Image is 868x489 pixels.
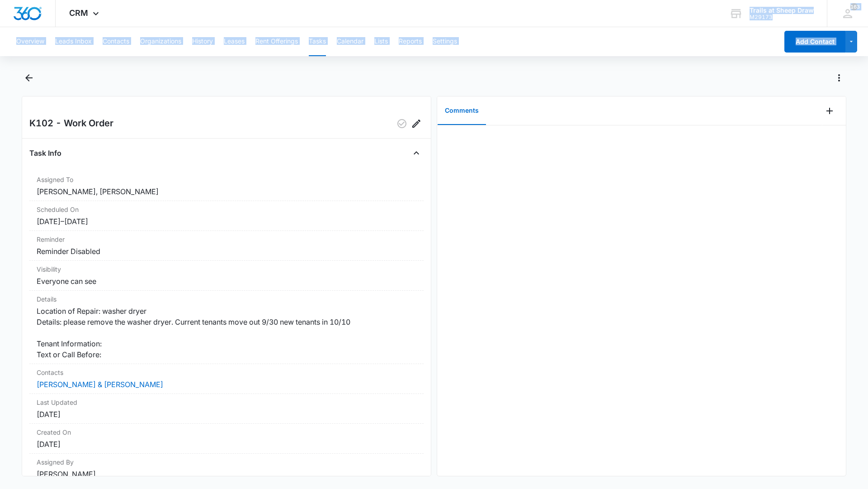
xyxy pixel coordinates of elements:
dd: [DATE] [37,409,416,420]
dd: [DATE] [37,439,416,450]
div: VisibilityEveryone can see [29,261,424,291]
h2: K102 - Work Order [29,116,113,131]
button: Leads Inbox [55,27,92,56]
button: Calendar [337,27,363,56]
button: Add Contact [784,31,845,53]
div: notifications count [850,3,858,10]
button: History [192,27,213,56]
dt: Created On [37,427,416,437]
dd: [PERSON_NAME], [PERSON_NAME] [37,186,416,197]
button: Tasks [309,27,326,56]
div: account name [750,7,814,14]
div: Assigned By[PERSON_NAME] [29,454,424,484]
button: Actions [832,71,846,85]
dt: Assigned To [37,175,416,184]
button: Leases [224,27,245,56]
dt: Reminder [37,235,416,244]
button: Contacts [103,27,129,56]
dd: Location of Repair: washer dryer Details: please remove the washer dryer. Current tenants move ou... [37,306,416,360]
dt: Last Updated [37,398,416,407]
button: Add Comment [822,104,837,118]
div: Scheduled On[DATE]–[DATE] [29,201,424,231]
dt: Assigned By [37,457,416,467]
dd: [PERSON_NAME] [37,469,416,479]
dd: Everyone can see [37,276,416,287]
div: ReminderReminder Disabled [29,231,424,261]
div: Contacts[PERSON_NAME] & [PERSON_NAME] [29,364,424,394]
dt: Scheduled On [37,205,416,214]
button: Close [409,146,424,160]
button: Back [22,71,36,85]
div: Last Updated[DATE] [29,394,424,424]
button: Edit [409,116,424,131]
div: DetailsLocation of Repair: washer dryer Details: please remove the washer dryer. Current tenants ... [29,291,424,364]
button: Reports [399,27,422,56]
a: [PERSON_NAME] & [PERSON_NAME] [37,380,163,389]
div: Created On[DATE] [29,424,424,454]
div: Assigned To[PERSON_NAME], [PERSON_NAME] [29,171,424,201]
div: account id [750,14,814,20]
dd: Reminder Disabled [37,246,416,257]
button: Lists [374,27,388,56]
button: Rent Offerings [255,27,298,56]
h4: Task Info [29,148,61,158]
button: Organizations [140,27,181,56]
dd: [DATE] – [DATE] [37,216,416,227]
span: 163 [850,3,858,10]
dt: Visibility [37,264,416,274]
dt: Contacts [37,368,416,377]
dt: Details [37,294,416,304]
button: Settings [433,27,457,56]
button: Comments [438,97,486,125]
span: CRM [69,8,88,18]
button: Overview [16,27,44,56]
